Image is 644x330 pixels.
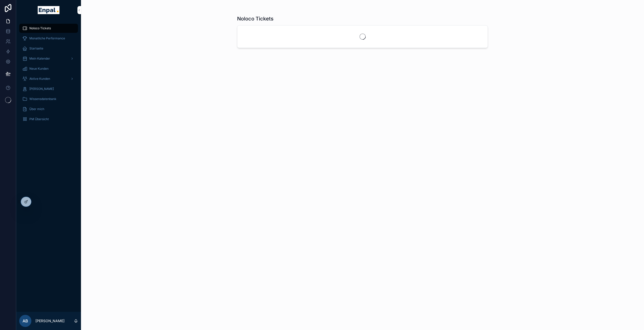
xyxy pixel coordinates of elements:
span: [PERSON_NAME] [29,87,54,91]
span: Über mich [29,107,44,111]
span: Startseite [29,46,43,50]
a: [PERSON_NAME] [19,84,78,93]
span: PM Übersicht [29,117,49,121]
a: PM Übersicht [19,115,78,124]
span: Aktive Kunden [29,77,50,81]
a: Über mich [19,105,78,114]
h1: Noloco Tickets [237,15,274,22]
a: Aktive Kunden [19,74,78,83]
span: AB [23,318,28,324]
p: [PERSON_NAME] [35,318,65,323]
span: Noloco Tickets [29,26,51,30]
img: App logo [38,6,59,14]
span: Monatliche Performance [29,36,65,40]
span: Neue Kunden [29,67,49,71]
a: Mein Kalender [19,54,78,63]
span: Mein Kalender [29,57,50,61]
a: Monatliche Performance [19,34,78,43]
a: Neue Kunden [19,64,78,73]
a: Wissensdatenbank [19,94,78,104]
a: Startseite [19,44,78,53]
a: Noloco Tickets [19,24,78,33]
span: Wissensdatenbank [29,97,56,101]
div: scrollable content [16,20,81,130]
